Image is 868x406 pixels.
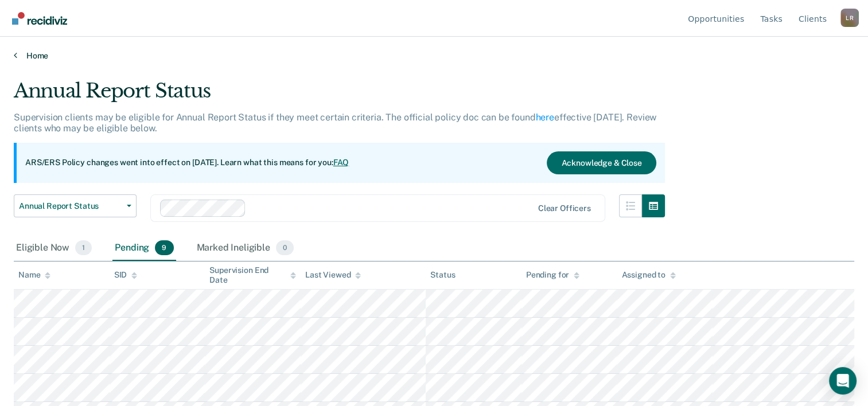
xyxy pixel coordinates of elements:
[547,151,656,174] button: Acknowledge & Close
[840,9,859,27] div: L R
[155,240,173,255] span: 9
[19,201,122,211] span: Annual Report Status
[114,270,138,280] div: SID
[536,112,554,123] a: here
[430,270,455,280] div: Status
[305,270,361,280] div: Last Viewed
[194,236,297,261] div: Marked Ineligible0
[209,266,296,285] div: Supervision End Date
[25,157,349,169] p: ARS/ERS Policy changes went into effect on [DATE]. Learn what this means for you:
[18,270,50,280] div: Name
[14,112,656,134] p: Supervision clients may be eligible for Annual Report Status if they meet certain criteria. The o...
[14,50,854,61] a: Home
[112,236,176,261] div: Pending9
[840,9,859,27] button: Profile dropdown button
[333,158,349,167] a: FAQ
[538,204,591,213] div: Clear officers
[14,79,665,112] div: Annual Report Status
[14,194,137,217] button: Annual Report Status
[12,12,67,25] img: Recidiviz
[621,270,675,280] div: Assigned to
[829,367,857,395] div: Open Intercom Messenger
[14,236,94,261] div: Eligible Now1
[276,240,294,255] span: 0
[75,240,92,255] span: 1
[526,270,579,280] div: Pending for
